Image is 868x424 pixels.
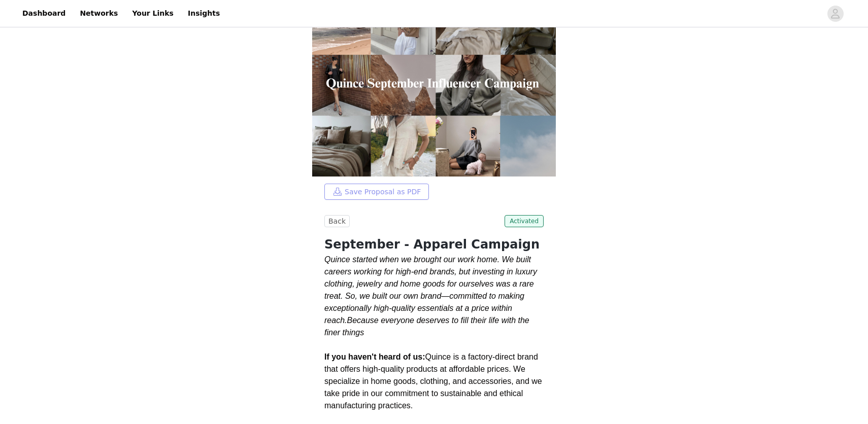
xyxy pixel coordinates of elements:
[182,2,226,25] a: Insights
[324,235,544,254] h1: September - Apparel Campaign
[126,2,180,25] a: Your Links
[16,2,72,25] a: Dashboard
[830,6,840,22] div: avatar
[324,184,429,200] button: Save Proposal as PDF
[324,316,529,337] em: Because everyone deserves to fill their life with the finer things
[324,255,537,325] em: Quince started when we brought our work home. We built careers working for high-end brands, but i...
[74,2,124,25] a: Networks
[324,215,350,227] button: Back
[505,215,544,227] span: Activated
[324,352,425,361] strong: If you haven't heard of us:
[324,352,542,410] span: Quince is a factory-direct brand that offers high-quality products at affordable prices. We speci...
